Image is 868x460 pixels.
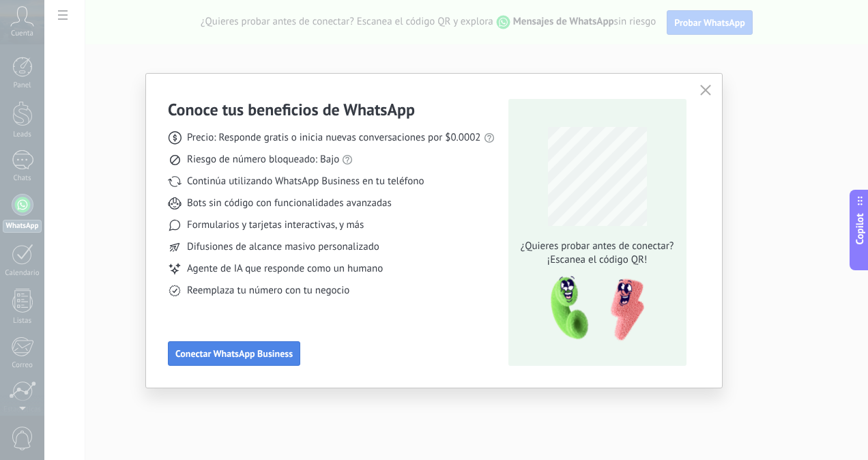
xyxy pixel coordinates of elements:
[517,240,678,253] span: ¿Quieres probar antes de conectar?
[175,349,293,358] span: Conectar WhatsApp Business
[168,341,300,366] button: Conectar WhatsApp Business
[853,214,867,245] span: Copilot
[187,240,379,254] span: Difusiones de alcance masivo personalizado
[539,272,647,345] img: qr-pic-1x.png
[187,131,481,145] span: Precio: Responde gratis o inicia nuevas conversaciones por $0.0002
[517,253,678,267] span: ¡Escanea el código QR!
[187,153,339,167] span: Riesgo de número bloqueado: Bajo
[187,175,424,188] span: Continúa utilizando WhatsApp Business en tu teléfono
[187,218,364,232] span: Formularios y tarjetas interactivas, y más
[187,284,349,298] span: Reemplaza tu número con tu negocio
[187,262,383,276] span: Agente de IA que responde como un humano
[187,197,392,210] span: Bots sin código con funcionalidades avanzadas
[168,99,415,120] h3: Conoce tus beneficios de WhatsApp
